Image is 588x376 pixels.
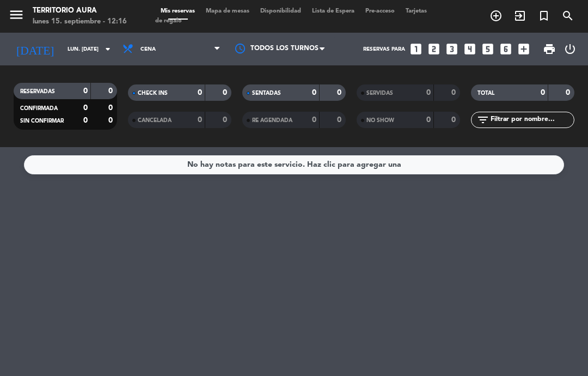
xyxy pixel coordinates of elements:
[33,16,127,27] div: lunes 15. septiembre - 12:16
[451,116,458,124] strong: 0
[252,118,292,123] span: RE AGENDADA
[155,8,200,14] span: Mis reservas
[83,117,88,124] strong: 0
[20,106,58,111] span: CONFIRMADA
[451,89,458,96] strong: 0
[198,116,202,124] strong: 0
[198,89,202,96] strong: 0
[445,42,459,56] i: looks_3
[463,42,477,56] i: looks_4
[8,7,24,23] i: menu
[543,43,556,56] span: print
[8,38,62,60] i: [DATE]
[108,87,115,95] strong: 0
[561,9,574,22] i: search
[556,7,580,25] span: BUSCAR
[499,42,513,56] i: looks_6
[337,116,344,124] strong: 0
[312,89,316,96] strong: 0
[566,89,572,96] strong: 0
[108,104,115,112] strong: 0
[508,7,532,25] span: WALK IN
[476,113,489,126] i: filter_list
[307,8,360,14] span: Lista de Espera
[426,89,431,96] strong: 0
[187,159,401,171] div: No hay notas para este servicio. Haz clic para agregar una
[532,7,556,25] span: Reserva especial
[337,89,344,96] strong: 0
[560,33,580,65] div: LOG OUT
[484,7,508,25] span: RESERVAR MESA
[33,5,127,16] div: TERRITORIO AURA
[200,8,255,14] span: Mapa de mesas
[20,118,64,124] span: SIN CONFIRMAR
[83,104,88,112] strong: 0
[83,87,88,95] strong: 0
[517,42,531,56] i: add_box
[363,46,405,52] span: Reservas para
[426,116,431,124] strong: 0
[108,117,115,124] strong: 0
[537,9,550,22] i: turned_in_not
[101,43,114,56] i: arrow_drop_down
[513,9,526,22] i: exit_to_app
[138,90,168,96] span: CHECK INS
[223,116,229,124] strong: 0
[427,42,441,56] i: looks_two
[138,118,171,123] span: CANCELADA
[563,43,577,56] i: power_settings_new
[252,90,281,96] span: SENTADAS
[20,89,55,94] span: RESERVADAS
[366,90,393,96] span: SERVIDAS
[477,90,494,96] span: TOTAL
[8,7,24,27] button: menu
[409,42,423,56] i: looks_one
[255,8,307,14] span: Disponibilidad
[312,116,316,124] strong: 0
[489,114,574,126] input: Filtrar por nombre...
[223,89,229,96] strong: 0
[366,118,394,123] span: NO SHOW
[489,9,503,22] i: add_circle_outline
[360,8,400,14] span: Pre-acceso
[481,42,495,56] i: looks_5
[541,89,545,96] strong: 0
